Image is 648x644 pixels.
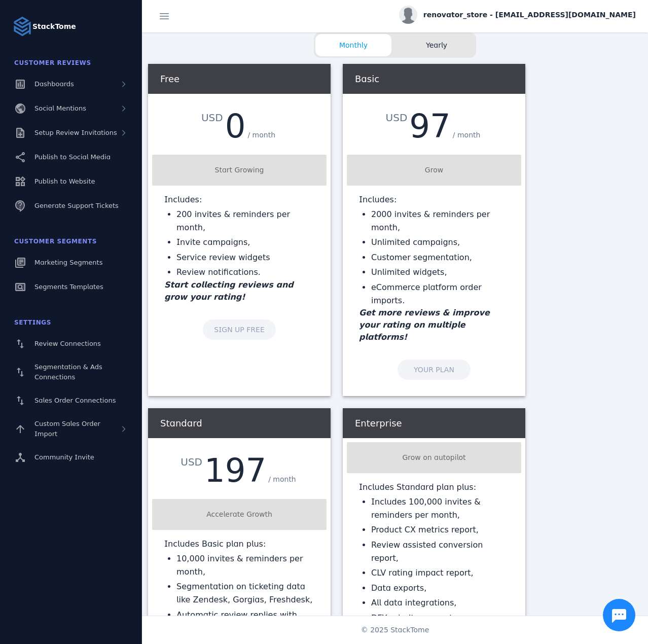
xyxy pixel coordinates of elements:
span: Publish to Social Media [34,153,111,161]
span: Generate Support Tickets [34,202,119,209]
div: Start Growing [156,165,322,175]
div: / month [266,472,298,487]
li: Invite campaigns, [176,236,314,249]
a: Community Invite [6,446,136,469]
span: © 2025 StackTome [361,625,429,635]
li: Includes 100,000 invites & reminders per month, [371,495,509,521]
span: Sales Order Connections [34,397,116,404]
li: DFY priority support. [371,612,509,625]
span: Segments Templates [34,283,103,291]
li: eCommerce platform order imports. [371,281,509,307]
span: Marketing Segments [34,259,102,266]
li: 200 invites & reminders per month, [176,208,314,234]
a: Review Connections [6,333,136,355]
a: Publish to Social Media [6,146,136,168]
li: Unlimited campaigns, [371,236,509,249]
button: renovator_store - [EMAIL_ADDRESS][DOMAIN_NAME] [399,6,636,24]
li: Automatic review replies with ChatGPT AI, [176,609,314,634]
div: Grow on autopilot [351,452,517,463]
span: Custom Sales Order Import [34,420,100,438]
img: Logo image [12,16,32,37]
em: Get more reviews & improve your rating on multiple platforms! [359,308,490,342]
div: / month [451,128,483,142]
li: CLV rating impact report, [371,566,509,580]
span: Community Invite [34,453,94,461]
li: Segmentation on ticketing data like Zendesk, Gorgias, Freshdesk, [176,580,314,606]
div: Grow [351,165,517,175]
a: Sales Order Connections [6,389,136,412]
span: Yearly [399,40,475,51]
a: Generate Support Tickets [6,195,136,217]
p: Includes: [164,194,314,206]
div: Accelerate Growth [156,509,322,520]
a: Segmentation & Ads Connections [6,357,136,387]
div: USD [181,454,204,470]
li: Service review widgets [176,251,314,264]
p: Includes Standard plan plus: [359,481,509,493]
a: Segments Templates [6,276,136,298]
li: Review assisted conversion report, [371,539,509,564]
p: Includes Basic plan plus: [164,538,314,550]
span: Free [160,74,179,84]
strong: StackTome [32,21,76,32]
span: Monthly [315,40,391,51]
span: Dashboards [34,80,74,88]
span: Enterprise [355,418,402,428]
span: Basic [355,74,379,84]
em: Start collecting reviews and grow your rating! [164,280,294,302]
a: Marketing Segments [6,252,136,274]
li: 10,000 invites & reminders per month, [176,552,314,578]
li: All data integrations, [371,596,509,610]
span: renovator_store - [EMAIL_ADDRESS][DOMAIN_NAME] [423,10,636,20]
li: 2000 invites & reminders per month, [371,208,509,234]
li: Data exports, [371,582,509,595]
li: Product CX metrics report, [371,523,509,536]
p: Includes: [359,194,509,206]
img: profile.jpg [399,6,417,24]
span: Setup Review Invitations [34,129,117,136]
div: USD [386,110,410,125]
span: Review Connections [34,340,101,347]
a: Publish to Website [6,170,136,193]
li: Unlimited widgets, [371,266,509,279]
div: 0 [225,110,246,142]
span: Segmentation & Ads Connections [34,363,102,381]
div: 197 [204,454,266,487]
li: Customer segmentation, [371,251,509,264]
li: Review notifications. [176,266,314,279]
span: Publish to Website [34,177,95,185]
span: Customer Reviews [14,59,91,66]
span: Customer Segments [14,238,97,245]
div: 97 [409,110,450,142]
span: Social Mentions [34,104,86,112]
div: USD [201,110,225,125]
div: / month [245,128,277,142]
span: Settings [14,319,51,326]
span: Standard [160,418,202,428]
